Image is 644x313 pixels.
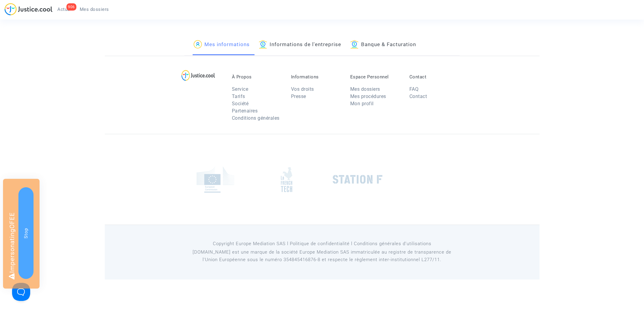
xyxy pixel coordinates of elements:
a: Service [232,86,248,92]
a: 906Actus [53,5,75,14]
span: Actus [57,7,70,12]
button: Stop [18,187,34,279]
img: stationf.png [333,175,383,184]
a: Conditions générales [232,115,280,121]
img: icon-passager.svg [194,40,202,49]
a: Vos droits [291,86,314,92]
a: Mes dossiers [350,86,380,92]
a: FAQ [409,86,419,92]
img: french_tech.png [281,167,292,192]
img: icon-banque.svg [350,40,359,49]
a: Mes dossiers [75,5,114,14]
iframe: Help Scout Beacon - Open [12,283,30,301]
p: [DOMAIN_NAME] est une marque de la société Europe Mediation SAS immatriculée au registre de tr... [184,248,460,264]
a: Presse [291,93,306,99]
div: Impersonating [3,179,40,289]
img: logo-lg.svg [181,70,215,81]
a: Mes procédures [350,93,386,99]
img: jc-logo.svg [5,3,53,15]
p: Contact [409,74,460,80]
div: 906 [66,3,76,11]
p: Espace Personnel [350,74,400,80]
a: Société [232,101,249,106]
a: Partenaires [232,108,258,114]
img: icon-banque.svg [259,40,267,49]
span: Mes dossiers [80,7,109,12]
p: À Propos [232,74,282,80]
a: Informations de l'entreprise [259,35,341,55]
p: Informations [291,74,341,80]
img: europe_commision.png [197,166,234,193]
a: Tarifs [232,93,245,99]
a: Mes informations [194,35,250,55]
span: Stop [23,228,29,238]
p: Copyright Europe Mediation SAS l Politique de confidentialité l Conditions générales d’utilisa... [184,240,460,248]
a: Contact [409,93,427,99]
a: Mon profil [350,101,374,106]
a: Banque & Facturation [350,35,416,55]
